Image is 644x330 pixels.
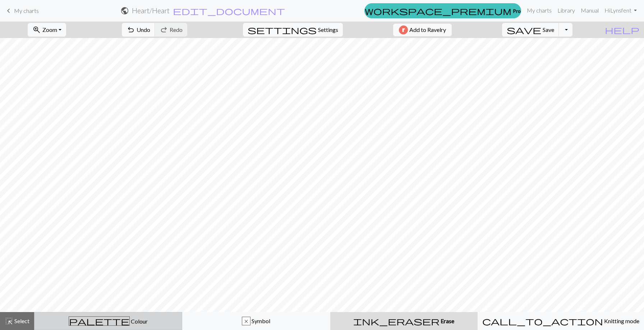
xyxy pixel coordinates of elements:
[353,316,440,326] span: ink_eraser
[126,25,135,35] span: undo
[130,318,148,325] span: Colour
[243,23,343,37] button: SettingsSettings
[248,25,317,35] span: settings
[5,316,13,326] span: highlight_alt
[330,312,478,330] button: Erase
[602,3,640,18] a: HiLynsfent
[555,3,578,18] a: Library
[28,23,66,37] button: Zoom
[42,26,57,33] span: Zoom
[524,3,555,18] a: My charts
[242,317,250,326] div: x
[122,23,155,37] button: Undo
[543,26,554,33] span: Save
[248,25,317,34] i: Settings
[173,6,285,16] span: edit_document
[32,25,41,35] span: zoom_in
[603,317,639,324] span: Knitting mode
[393,24,452,36] button: Add to Ravelry
[137,26,150,33] span: Undo
[364,3,521,18] a: Pro
[318,25,338,34] span: Settings
[502,23,559,37] button: Save
[69,316,129,326] span: palette
[605,25,639,35] span: help
[478,312,644,330] button: Knitting mode
[132,6,170,15] h2: Heart / Heart
[250,317,270,324] span: Symbol
[578,3,602,18] a: Manual
[440,317,454,324] span: Erase
[120,6,129,16] span: public
[14,7,39,14] span: My charts
[507,25,541,35] span: save
[482,316,603,326] span: call_to_action
[182,312,330,330] button: x Symbol
[409,25,446,34] span: Add to Ravelry
[13,317,29,324] span: Select
[365,6,511,16] span: workspace_premium
[399,25,408,34] img: Ravelry
[4,6,13,16] span: keyboard_arrow_left
[34,312,182,330] button: Colour
[4,5,39,17] a: My charts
